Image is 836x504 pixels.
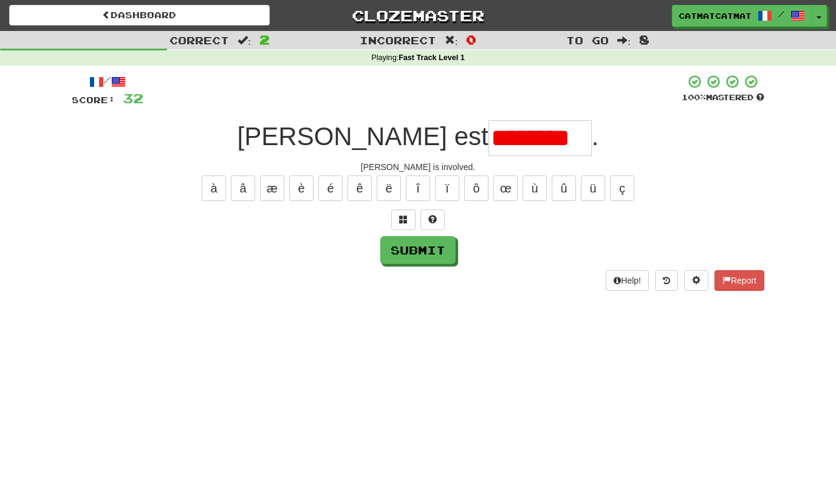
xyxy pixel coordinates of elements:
[464,175,488,201] button: ô
[679,10,752,21] span: catmatcatmat
[714,270,764,291] button: Report
[170,34,229,46] span: Correct
[399,53,465,62] strong: Fast Track Level 1
[435,175,459,201] button: ï
[123,90,143,106] span: 32
[592,122,599,151] span: .
[566,34,609,46] span: To go
[72,95,115,105] span: Score:
[522,175,547,201] button: ù
[72,74,143,89] div: /
[617,35,631,46] span: :
[552,175,576,201] button: û
[348,175,372,201] button: ê
[406,175,430,201] button: î
[231,175,255,201] button: â
[202,175,226,201] button: à
[238,35,251,46] span: :
[682,92,706,102] span: 100 %
[318,175,343,201] button: é
[420,209,445,230] button: Single letter hint - you only get 1 per sentence and score half the points! alt+h
[9,5,270,26] a: Dashboard
[288,5,549,26] a: Clozemaster
[466,32,476,47] span: 0
[606,270,649,291] button: Help!
[377,175,401,201] button: ë
[581,175,605,201] button: ü
[391,209,416,230] button: Switch sentence to multiple choice alt+p
[672,5,812,27] a: catmatcatmat /
[380,236,456,264] button: Submit
[778,10,784,18] span: /
[655,270,678,291] button: Round history (alt+y)
[360,34,436,46] span: Incorrect
[639,32,649,47] span: 8
[260,175,284,201] button: æ
[72,161,764,173] div: [PERSON_NAME] is involved.
[610,175,634,201] button: ç
[259,32,270,47] span: 2
[445,35,458,46] span: :
[493,175,518,201] button: œ
[289,175,313,201] button: è
[682,92,764,103] div: Mastered
[238,122,488,151] span: [PERSON_NAME] est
